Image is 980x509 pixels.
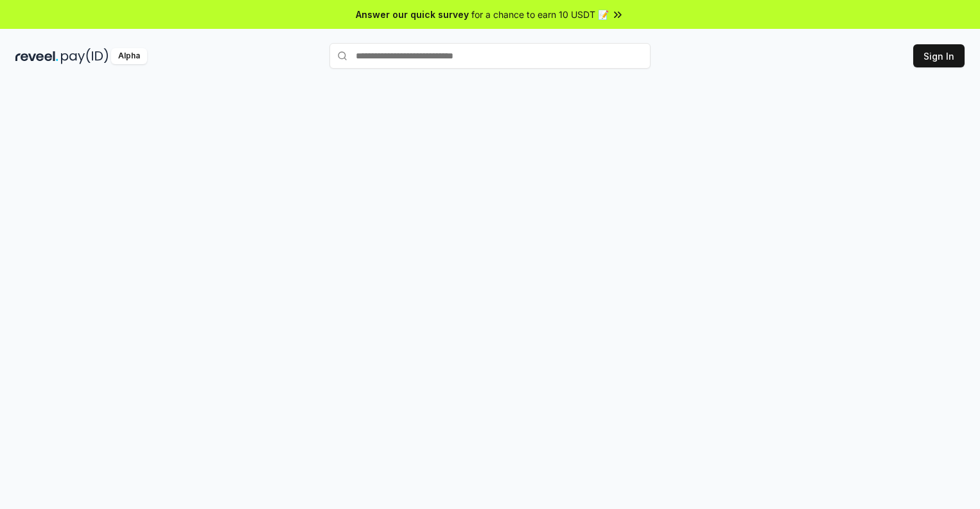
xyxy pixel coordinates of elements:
[356,8,469,21] span: Answer our quick survey
[15,48,58,64] img: reveel_dark
[61,48,109,64] img: pay_id
[111,48,147,64] div: Alpha
[471,8,609,21] span: for a chance to earn 10 USDT 📝
[913,44,965,67] button: Sign In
